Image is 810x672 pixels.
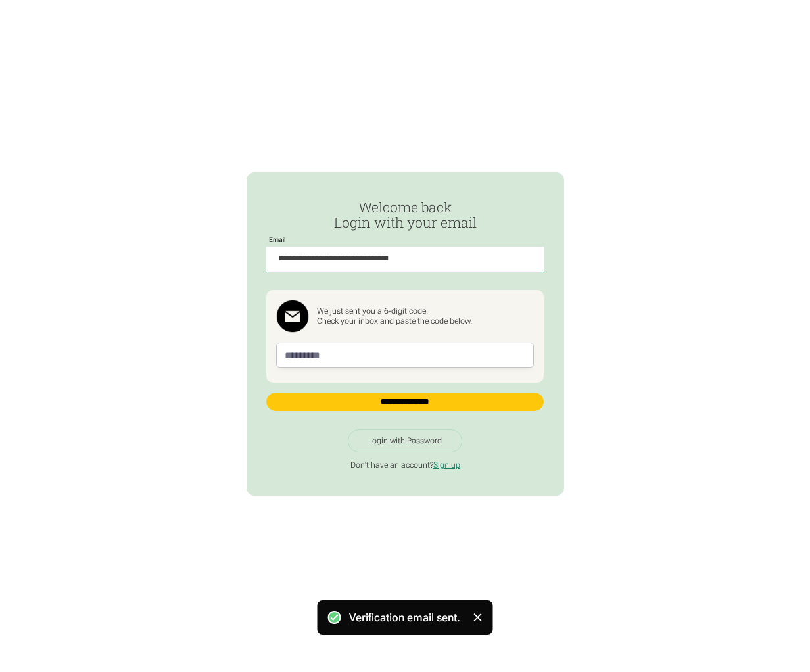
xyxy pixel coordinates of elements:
div: Verification email sent. [349,608,460,627]
a: Sign up [433,460,460,469]
h2: Welcome back Login with your email [266,200,544,230]
p: Don't have an account? [266,460,544,470]
div: We just sent you a 6-digit code. Check your inbox and paste the code below. [317,306,472,326]
form: Passwordless Login [266,200,544,421]
div: Login with Password [368,436,442,446]
label: Email [266,236,289,243]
